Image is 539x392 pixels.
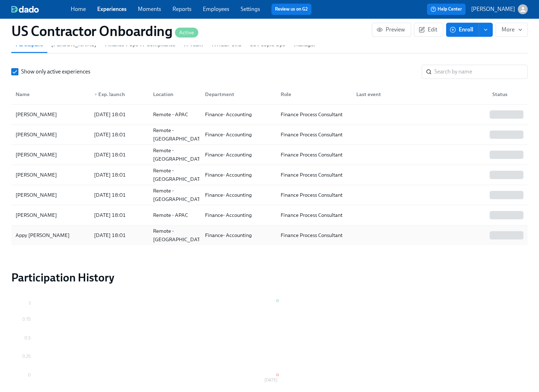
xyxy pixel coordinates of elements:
div: [PERSON_NAME][DATE] 18:01Remote - APACFinance- AccountingFinance Process Consultant [11,105,528,125]
span: Help Center [430,6,462,13]
div: ▼Exp. launch [88,87,147,101]
div: [PERSON_NAME] [13,191,88,199]
div: [PERSON_NAME][DATE] 18:01Remote - [GEOGRAPHIC_DATA]Finance- AccountingFinance Process Consultant [11,125,528,145]
div: Finance Process Consultant [278,211,351,219]
div: Role [275,87,351,101]
div: [DATE] 18:01 [91,191,147,199]
div: Finance- Accounting [202,171,275,179]
div: Remote - [GEOGRAPHIC_DATA] [150,186,208,203]
button: [PERSON_NAME] [471,4,528,14]
div: Department [199,87,275,101]
tspan: 0.25 [22,354,31,359]
button: Help Center [427,4,465,15]
div: Department [202,90,275,99]
div: Finance- Accounting [202,211,275,219]
a: Moments [138,6,161,12]
div: Last event [353,90,487,99]
span: Active [175,30,198,35]
div: Remote - [GEOGRAPHIC_DATA] [150,166,208,183]
div: [PERSON_NAME] [13,150,88,159]
div: [DATE] 18:01 [91,150,147,159]
div: [DATE] 18:01 [91,171,147,179]
div: Location [147,87,199,101]
a: Employees [203,6,229,12]
div: Finance Process Consultant [278,150,351,159]
div: Finance Process Consultant [278,110,351,119]
a: Home [71,6,86,12]
div: Finance Process Consultant [278,191,351,199]
div: Name [13,87,88,101]
span: More [502,26,522,33]
p: [PERSON_NAME] [471,5,515,13]
button: Review us on G2 [271,4,311,15]
div: [PERSON_NAME] [13,110,88,119]
div: Name [13,90,88,99]
button: More [496,23,528,37]
div: Role [278,90,351,99]
tspan: [DATE] [264,378,277,382]
button: Edit [414,23,443,37]
div: Last event [351,87,487,101]
span: Show only active experiences [21,68,90,76]
h1: US Contractor Onboarding [11,23,198,40]
h2: Participation History [11,271,528,285]
div: [DATE] 18:01 [91,231,147,239]
div: Finance- Accounting [202,150,275,159]
a: Experiences [97,6,127,12]
tspan: 0.5 [24,335,31,340]
div: [DATE] 18:01 [91,110,147,119]
a: Review us on G2 [275,6,308,13]
button: enroll [479,23,493,37]
div: Location [150,90,199,99]
span: Preview [378,26,405,33]
div: Finance- Accounting [202,231,275,239]
div: Remote - [GEOGRAPHIC_DATA] [150,126,208,143]
div: [PERSON_NAME][DATE] 18:01Remote - [GEOGRAPHIC_DATA]Finance- AccountingFinance Process Consultant [11,145,528,165]
div: Status [490,90,526,99]
button: Enroll [446,23,479,37]
div: Finance- Accounting [202,191,275,199]
div: [DATE] 18:01 [91,130,147,139]
div: [PERSON_NAME] [13,130,88,139]
div: Remote - [GEOGRAPHIC_DATA] [150,227,208,244]
button: Preview [372,23,411,37]
div: [PERSON_NAME][DATE] 18:01Remote - [GEOGRAPHIC_DATA]Finance- AccountingFinance Process Consultant [11,165,528,185]
div: Finance- Accounting [202,110,275,119]
div: [PERSON_NAME] [13,171,88,179]
div: [PERSON_NAME][DATE] 18:01Remote - APACFinance- AccountingFinance Process Consultant [11,205,528,225]
div: Remote - APAC [150,110,199,119]
div: Finance- Accounting [202,130,275,139]
a: dado [11,6,71,13]
div: Finance Process Consultant [278,130,351,139]
div: Remote - [GEOGRAPHIC_DATA] [150,146,208,163]
div: Finance Process Consultant [278,171,351,179]
div: [PERSON_NAME] [13,211,88,219]
div: [PERSON_NAME][DATE] 18:01Remote - [GEOGRAPHIC_DATA]Finance- AccountingFinance Process Consultant [11,185,528,205]
img: dado [11,6,39,13]
span: Enroll [451,26,473,33]
div: [DATE] 18:01 [91,211,147,219]
input: Search by name [434,65,528,79]
div: Remote - APAC [150,211,199,219]
tspan: 0.75 [22,317,31,322]
div: Status [487,87,526,101]
tspan: 1 [29,300,31,305]
tspan: 0 [28,372,31,377]
span: ▼ [94,93,98,96]
div: Finance Process Consultant [278,231,351,239]
div: Exp. launch [91,90,147,99]
a: Reports [172,6,192,12]
a: Settings [241,6,260,12]
div: Appy [PERSON_NAME] [13,231,72,239]
span: Edit [420,26,437,33]
div: Appy [PERSON_NAME][DATE] 18:01Remote - [GEOGRAPHIC_DATA]Finance- AccountingFinance Process Consul... [11,225,528,245]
